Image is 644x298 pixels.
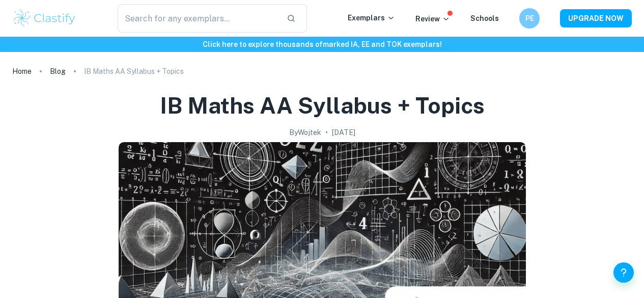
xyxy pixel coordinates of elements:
[118,4,278,33] input: Search for any exemplars...
[560,9,632,28] button: UPGRADE NOW
[289,127,321,138] h2: By Wojtek
[415,13,450,24] p: Review
[160,91,485,121] h1: IB Maths AA Syllabus + Topics
[519,8,540,29] button: PE
[12,8,77,29] img: Clastify logo
[84,66,184,77] p: IB Maths AA Syllabus + Topics
[613,262,634,283] button: Help and Feedback
[325,127,328,138] p: •
[2,39,642,50] h6: Click here to explore thousands of marked IA, EE and TOK exemplars !
[524,13,536,24] h6: PE
[12,64,32,78] a: Home
[348,12,395,23] p: Exemplars
[50,64,66,78] a: Blog
[332,127,355,138] h2: [DATE]
[470,14,499,22] a: Schools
